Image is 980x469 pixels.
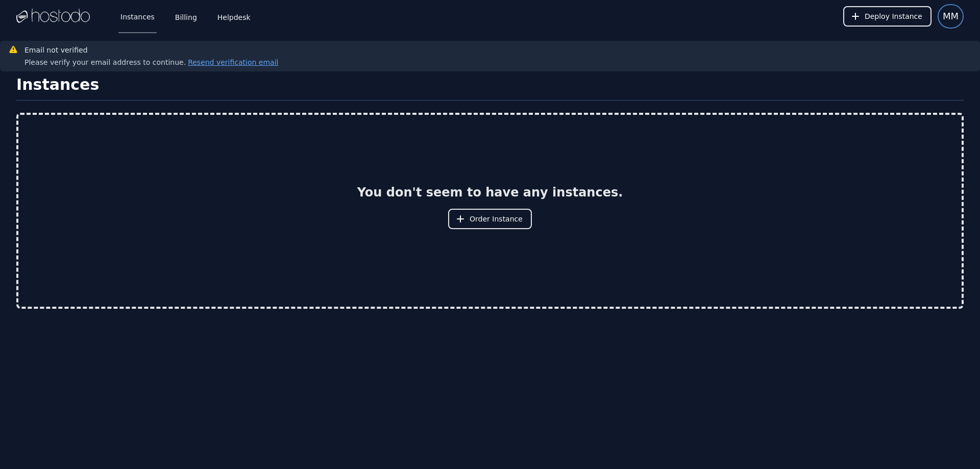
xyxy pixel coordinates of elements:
div: Please verify your email address to continue. [24,57,278,67]
h1: Instances [16,76,964,101]
img: Logo [16,9,90,24]
span: MM [943,9,959,23]
button: Order Instance [448,209,532,229]
h2: You don't seem to have any instances. [357,184,623,201]
button: Deploy Instance [843,6,932,27]
span: Deploy Instance [865,11,922,21]
button: Resend verification email [186,57,278,67]
button: User menu [938,4,964,29]
span: Order Instance [470,214,523,224]
h3: Email not verified [24,45,278,55]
